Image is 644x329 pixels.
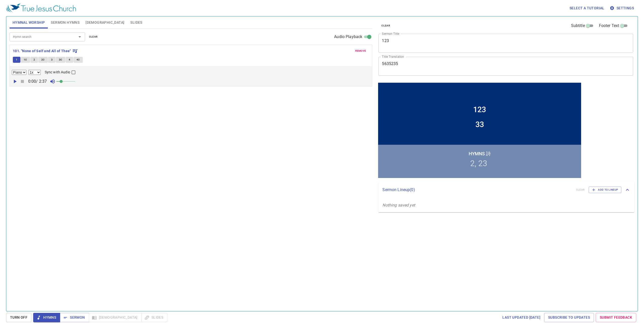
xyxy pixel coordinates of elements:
[28,70,41,75] select: Playback Rate
[6,313,31,322] button: Turn Off
[21,57,30,63] button: 1C
[600,314,632,321] span: Submit Feedback
[86,19,124,26] span: [DEMOGRAPHIC_DATA]
[69,57,70,62] span: 4
[33,313,60,322] button: Hymns
[592,188,618,192] span: Add to Lineup
[589,187,621,193] button: Add to Lineup
[382,61,630,71] textarea: 33
[381,23,390,28] span: clear
[596,313,636,322] a: Submit Feedback
[502,314,540,321] span: Last updated [DATE]
[66,57,73,63] button: 4
[548,314,590,321] span: Subscribe to Updates
[13,48,71,54] b: 101. "None of Self and All of Thee"
[30,57,38,63] button: 2
[73,57,83,63] button: 4C
[6,4,76,13] img: True Jesus Church
[76,57,80,62] span: 4C
[13,48,78,54] button: 101. "None of Self and All of Thee"
[571,23,585,29] span: Subtitle
[60,313,89,322] button: Sermon
[382,38,630,48] textarea: 123
[611,5,634,11] span: Settings
[568,4,607,13] button: Select a tutorial
[45,70,70,75] span: Sync with Audio
[38,57,48,63] button: 2C
[382,187,572,193] p: Sermon Lineup ( 0 )
[13,57,20,63] button: 1
[16,57,17,62] span: 1
[56,57,65,63] button: 3C
[376,81,583,180] iframe: from-child
[570,5,605,11] span: Select a tutorial
[599,23,619,29] span: Footer Text
[13,19,45,26] span: Hymnal Worship
[130,19,142,26] span: Slides
[12,70,26,75] select: Select Track
[544,313,594,322] a: Subscribe to Updates
[352,48,369,54] button: remove
[10,314,27,321] span: Turn Off
[382,203,415,207] i: Nothing saved yet
[51,19,79,26] span: Sermon Hymns
[378,182,634,198] div: Sermon Lineup(0)clearAdd to Lineup
[26,78,49,84] p: 0:00 / 2:37
[500,313,542,322] a: Last updated [DATE]
[33,57,35,62] span: 2
[37,314,56,321] span: Hymns
[76,33,83,40] button: Open
[41,57,45,62] span: 2C
[59,57,62,62] span: 3C
[24,57,27,62] span: 1C
[334,34,362,40] span: Audio Playback
[86,34,101,40] button: clear
[64,314,85,321] span: Sermon
[355,49,366,53] span: remove
[51,57,53,62] span: 3
[48,57,56,63] button: 3
[378,23,393,29] button: clear
[89,35,98,39] span: clear
[609,4,636,13] button: Settings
